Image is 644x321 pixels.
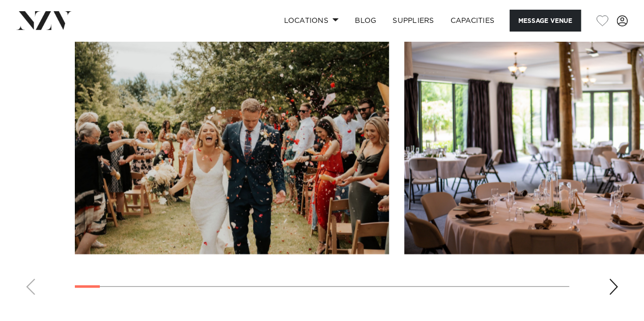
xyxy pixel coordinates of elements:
[275,10,347,32] a: Locations
[510,10,581,32] button: Message Venue
[16,11,72,30] img: nzv-logo.png
[442,10,503,32] a: Capacities
[384,10,442,32] a: SUPPLIERS
[75,24,389,254] swiper-slide: 1 / 30
[347,10,384,32] a: BLOG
